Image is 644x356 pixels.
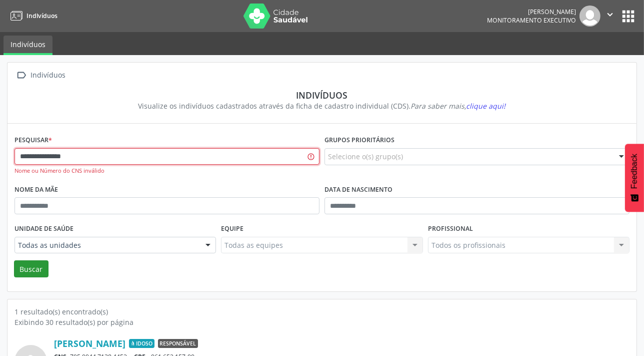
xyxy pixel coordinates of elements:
label: Grupos prioritários [324,133,394,148]
button: Feedback - Mostrar pesquisa [625,144,644,212]
a: Indivíduos [7,8,57,24]
label: Equipe [221,221,243,237]
div: Indivíduos [29,68,67,83]
span: Todas as unidades [18,240,195,250]
div: Visualize os indivíduos cadastrados através da ficha de cadastro individual (CDS). [21,101,622,111]
span: Indivíduos [26,12,57,20]
span: Feedback [630,154,639,189]
span: Monitoramento Executivo [487,16,576,25]
a: [PERSON_NAME] [54,338,125,349]
div: Exibindo 30 resultado(s) por página [14,317,629,327]
span: Idoso [129,339,154,348]
i:  [14,68,29,83]
i:  [604,9,615,20]
a: Indivíduos [3,36,52,55]
label: Nome da mãe [14,182,58,198]
label: Profissional [428,221,473,237]
span: clique aqui! [466,101,506,111]
div: 1 resultado(s) encontrado(s) [14,306,629,317]
span: Responsável [158,339,198,348]
a:  Indivíduos [14,68,67,83]
label: Unidade de saúde [14,221,73,237]
label: Data de nascimento [324,182,392,198]
div: Indivíduos [21,90,622,101]
button:  [600,6,619,27]
button: Buscar [14,260,48,277]
span: Selecione o(s) grupo(s) [328,151,403,162]
i: Para saber mais, [411,101,506,111]
div: Nome ou Número do CNS inválido [14,167,319,175]
div: [PERSON_NAME] [487,8,576,16]
label: Pesquisar [14,133,52,148]
button: apps [619,8,637,25]
img: img [579,6,600,27]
